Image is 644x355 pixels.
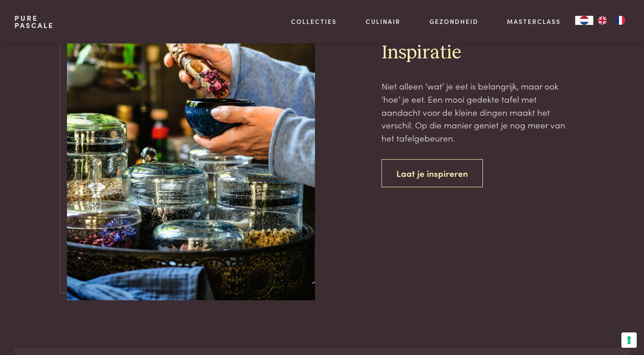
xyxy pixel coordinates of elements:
[575,16,630,25] aside: Language selected: Nederlands
[291,17,337,26] a: Collecties
[507,17,561,26] a: Masterclass
[366,17,401,26] a: Culinair
[14,14,54,29] a: PurePascale
[575,16,593,25] div: Language
[611,16,630,25] a: FR
[382,159,483,188] a: Laat je inspireren
[382,41,577,65] h2: Inspiratie
[593,16,630,25] ul: Language list
[621,332,637,348] button: Uw voorkeuren voor toestemming voor trackingtechnologieën
[575,16,593,25] a: NL
[593,16,611,25] a: EN
[382,80,577,144] p: Niet alleen ‘wat’ je eet is belangrijk, maar ook ‘hoe’ je eet. Een mooi gedekte tafel met aandach...
[429,17,478,26] a: Gezondheid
